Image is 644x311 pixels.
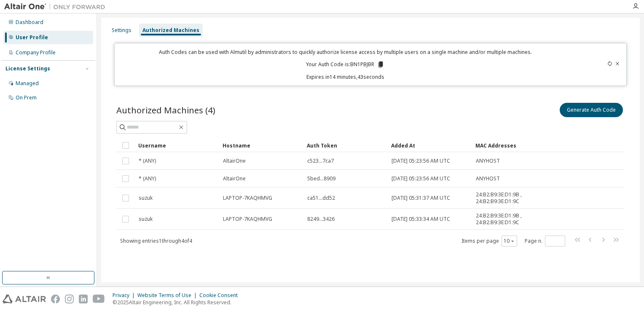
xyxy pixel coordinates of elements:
img: instagram.svg [65,295,74,303]
button: 10 [504,238,515,244]
div: Auth Token [307,139,384,152]
span: 24:B2:B9:3E:D1:9B , 24:B2:B9:3E:D1:9C [476,212,536,226]
span: [DATE] 05:23:56 AM UTC [392,175,450,182]
span: ANYHOST [476,175,500,182]
span: 5bed...8909 [307,175,335,182]
div: Settings [112,27,131,34]
div: Company Profile [16,49,56,56]
span: suzuk [139,216,153,223]
p: Auth Codes can be used with Almutil by administrators to quickly authorize license access by mult... [120,48,571,56]
span: ca51...dd52 [307,195,335,201]
span: [DATE] 05:31:37 AM UTC [392,195,450,201]
div: Website Terms of Use [137,292,199,299]
span: 24:B2:B9:3E:D1:9B , 24:B2:B9:3E:D1:9C [476,191,536,205]
div: License Settings [5,65,50,72]
img: facebook.svg [51,295,60,303]
p: Your Auth Code is: BN1PBJBR [306,61,384,68]
div: User Profile [16,34,48,41]
div: Added At [391,139,469,152]
img: linkedin.svg [79,295,88,303]
span: * (ANY) [139,175,156,182]
div: Privacy [113,292,137,299]
span: 8249...3426 [307,216,335,223]
span: c523...7ca7 [307,158,334,164]
span: Showing entries 1 through 4 of 4 [120,237,192,244]
div: Managed [16,80,39,87]
div: MAC Addresses [475,139,536,152]
div: Hostname [223,139,300,152]
span: Page n. [525,236,565,247]
span: [DATE] 05:33:34 AM UTC [392,216,450,223]
p: Expires in 14 minutes, 43 seconds [120,73,571,80]
span: * (ANY) [139,158,156,164]
span: LAPTOP-7KAQHMVG [223,216,272,223]
span: suzuk [139,195,153,201]
div: Authorized Machines [142,27,199,34]
button: Generate Auth Code [560,103,623,117]
img: youtube.svg [93,295,105,303]
span: ANYHOST [476,158,500,164]
div: Cookie Consent [199,292,243,299]
span: [DATE] 05:23:56 AM UTC [392,158,450,164]
p: © 2025 Altair Engineering, Inc. All Rights Reserved. [113,299,243,306]
span: Authorized Machines (4) [116,104,215,116]
span: Items per page [462,236,517,247]
span: AltairOne [223,175,246,182]
div: On Prem [16,94,37,101]
img: altair_logo.svg [3,295,46,303]
img: Altair One [4,3,110,11]
div: Username [138,139,216,152]
span: AltairOne [223,158,246,164]
div: Dashboard [16,19,43,26]
span: LAPTOP-7KAQHMVG [223,195,272,201]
